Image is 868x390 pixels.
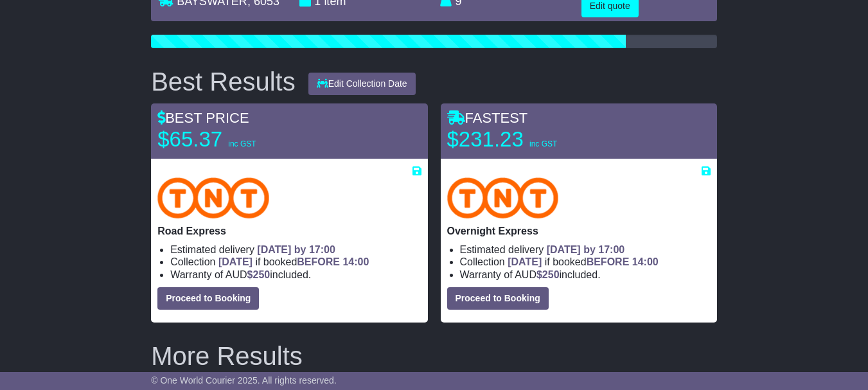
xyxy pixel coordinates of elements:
h2: More Results [151,342,717,370]
p: Road Express [157,225,421,237]
li: Warranty of AUD included. [460,269,711,281]
span: [DATE] by 17:00 [547,244,625,255]
li: Collection [460,256,711,268]
span: inc GST [228,139,256,148]
span: $ [536,269,560,280]
li: Estimated delivery [170,244,421,256]
p: $231.23 [447,127,608,152]
span: FASTEST [447,110,528,126]
span: 250 [253,269,270,280]
span: [DATE] [218,256,252,267]
span: [DATE] by 17:00 [257,244,335,255]
img: TNT Domestic: Overnight Express [447,177,559,218]
div: Best Results [145,67,302,96]
span: [DATE] [508,256,542,267]
li: Collection [170,256,421,268]
span: © One World Courier 2025. All rights reserved. [151,375,337,386]
button: Proceed to Booking [157,287,259,310]
li: Warranty of AUD included. [170,269,421,281]
p: $65.37 [157,127,318,152]
span: 250 [542,269,560,280]
button: Proceed to Booking [447,287,549,310]
span: 14:00 [632,256,659,267]
span: BEFORE [587,256,630,267]
span: BEFORE [297,256,340,267]
span: 14:00 [342,256,369,267]
button: Edit Collection Date [308,73,416,95]
span: BEST PRICE [157,110,249,126]
span: inc GST [529,139,557,148]
span: if booked [218,256,369,267]
span: $ [247,269,270,280]
p: Overnight Express [447,225,711,237]
img: TNT Domestic: Road Express [157,177,269,218]
li: Estimated delivery [460,244,711,256]
span: if booked [508,256,658,267]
